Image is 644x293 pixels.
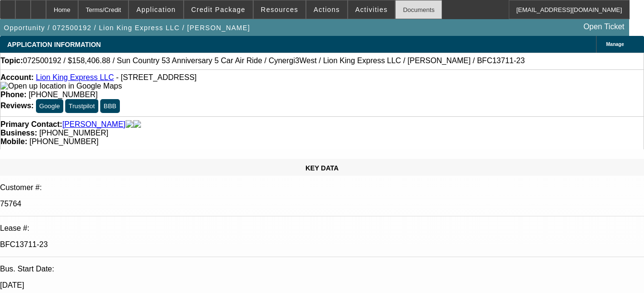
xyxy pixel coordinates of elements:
img: Open up location in Google Maps [0,82,122,90]
button: Activities [348,0,395,19]
span: APPLICATION INFORMATION [7,41,101,48]
span: Credit Package [191,6,246,13]
strong: Account: [0,73,34,81]
a: Lion King Express LLC [36,73,114,81]
span: Manage [606,42,624,47]
a: Open Ticket [580,19,628,35]
span: Opportunity / 072500192 / Lion King Express LLC / [PERSON_NAME] [4,24,250,32]
strong: Business: [0,129,37,137]
span: Resources [261,6,298,13]
button: Resources [254,0,305,19]
strong: Phone: [0,90,26,99]
button: Google [36,99,63,113]
a: View Google Maps [0,82,122,90]
span: 072500192 / $158,406.88 / Sun Country 53 Anniversary 5 Car Air Ride / Cynergi3West / Lion King Ex... [23,56,525,65]
img: linkedin-icon.png [133,120,141,129]
button: Application [129,0,183,19]
span: [PHONE_NUMBER] [29,90,98,99]
strong: Topic: [0,56,23,65]
button: BBB [100,99,120,113]
a: [PERSON_NAME] [62,120,126,129]
strong: Reviews: [0,101,34,110]
img: facebook-icon.png [126,120,133,129]
button: Trustpilot [65,99,98,113]
span: [PHONE_NUMBER] [29,137,98,146]
strong: Primary Contact: [0,120,62,129]
span: Application [136,6,176,13]
button: Credit Package [184,0,253,19]
span: Activities [355,6,388,13]
span: KEY DATA [305,164,339,172]
span: Actions [314,6,340,13]
span: - [STREET_ADDRESS] [116,73,197,81]
strong: Mobile: [0,137,27,146]
button: Actions [306,0,347,19]
span: [PHONE_NUMBER] [39,129,108,137]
